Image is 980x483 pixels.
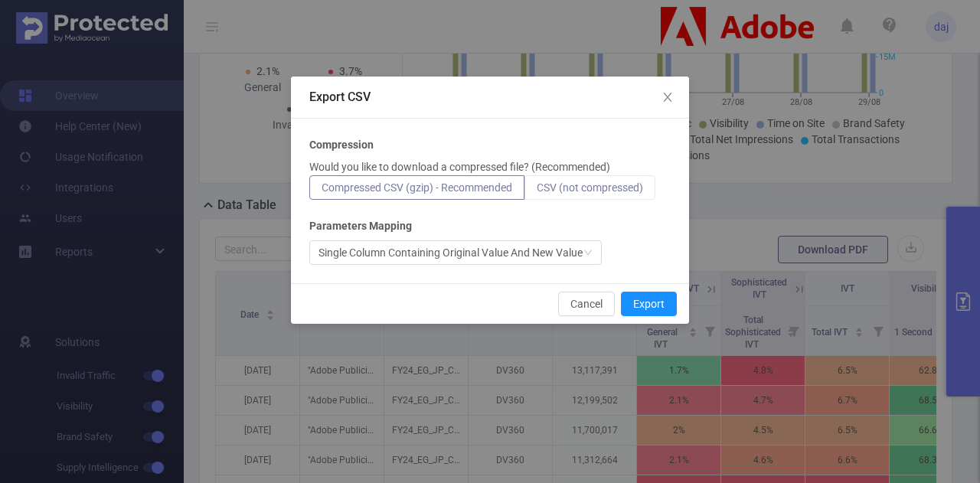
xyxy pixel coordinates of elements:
b: Parameters Mapping [309,218,412,234]
div: Single Column Containing Original Value And New Value [318,241,583,264]
b: Compression [309,137,374,153]
span: CSV (not compressed) [537,181,643,194]
span: Compressed CSV (gzip) - Recommended [322,181,512,194]
p: Would you like to download a compressed file? (Recommended) [309,159,610,175]
button: Close [646,77,689,119]
i: icon: down [583,248,593,259]
i: icon: close [661,91,674,103]
button: Export [621,292,677,316]
div: Export CSV [309,89,671,106]
button: Cancel [558,292,615,316]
